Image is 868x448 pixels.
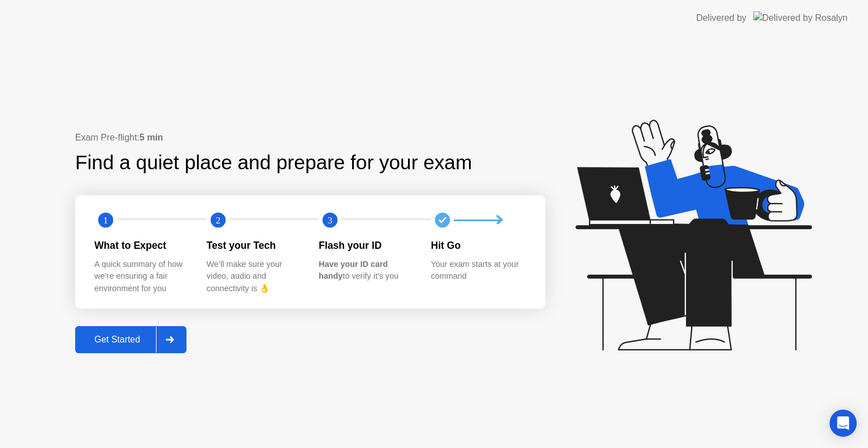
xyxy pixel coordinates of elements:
b: 5 min [140,133,163,142]
button: Get Started [75,326,186,353]
div: What to Expect [94,238,189,253]
text: 3 [328,215,332,226]
div: Test your Tech [207,238,301,253]
div: Flash your ID [319,238,413,253]
div: Hit Go [431,238,526,253]
div: A quick summary of how we’re ensuring a fair environment for you [94,258,189,295]
div: Exam Pre-flight: [75,131,545,144]
div: Your exam starts at your command [431,258,526,283]
img: Delivered by Rosalyn [753,11,848,24]
text: 1 [103,215,108,226]
div: We’ll make sure your video, audio and connectivity is 👌 [207,258,301,295]
div: Find a quiet place and prepare for your exam [75,148,474,178]
div: to verify it’s you [319,258,413,283]
div: Open Intercom Messenger [830,410,857,437]
b: Have your ID card handy [319,260,388,281]
div: Delivered by [696,11,747,25]
div: Get Started [79,335,156,345]
text: 2 [215,215,220,226]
